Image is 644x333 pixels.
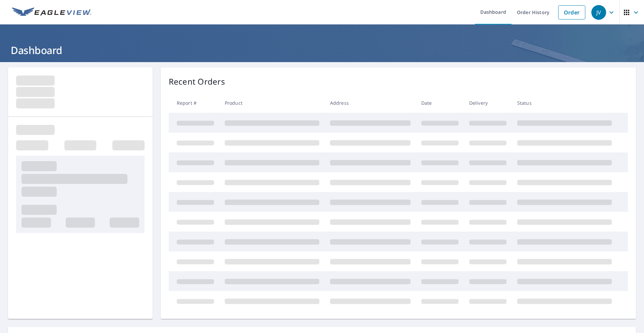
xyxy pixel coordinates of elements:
th: Date [416,93,464,113]
h1: Dashboard [8,43,636,57]
th: Product [219,93,325,113]
th: Delivery [464,93,512,113]
th: Report # [169,93,219,113]
div: JV [591,5,606,20]
img: EV Logo [12,7,91,17]
th: Address [325,93,416,113]
p: Recent Orders [169,76,225,88]
th: Status [512,93,617,113]
a: Order [558,5,585,19]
